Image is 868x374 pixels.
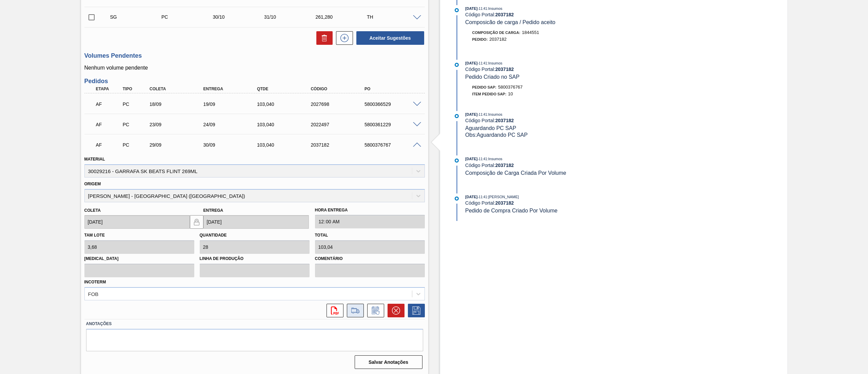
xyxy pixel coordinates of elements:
span: Pedido : [472,37,488,41]
div: Etapa [94,87,123,91]
div: 18/09/2025 [148,101,209,107]
span: - 11:41 [478,195,487,199]
div: Código Portal: [465,163,626,168]
img: atual [455,158,459,163]
img: atual [455,197,459,201]
div: 19/09/2025 [201,101,263,107]
div: Aguardando Faturamento [94,117,123,132]
span: Item pedido SAP: [472,92,507,96]
span: Pedido SAP: [472,85,497,89]
strong: 2037182 [495,163,514,168]
div: Entrega [201,87,263,91]
strong: 2037182 [495,118,514,123]
label: Linha de Produção [200,254,310,264]
span: : Insumos [487,61,502,65]
img: atual [455,114,459,118]
div: 30/09/2025 [201,142,263,148]
label: Entrega [203,208,223,213]
div: 5800361229 [363,122,424,127]
label: Material [84,157,105,162]
div: Código Portal: [465,12,626,17]
div: Pedido de Compra [121,122,150,127]
img: locked [193,218,201,226]
p: AF [96,101,122,107]
label: Origem [84,182,101,186]
span: [DATE] [465,157,477,161]
div: Excluir Sugestões [313,31,333,45]
span: Composição de Carga Criada Por Volume [465,170,566,176]
div: 103,040 [255,101,317,107]
span: Composição de Carga : [472,31,520,35]
strong: 2037182 [495,12,514,17]
div: Aguardando Faturamento [94,137,123,152]
span: [DATE] [465,61,477,65]
h3: Volumes Pendentes [84,52,425,59]
span: [DATE] [465,112,477,116]
div: 103,040 [255,142,317,148]
img: atual [455,8,459,12]
div: Pedido de Compra [121,101,150,107]
div: 23/09/2025 [148,122,209,127]
div: FOB [88,291,99,297]
div: Código Portal: [465,200,626,206]
p: AF [96,142,122,148]
label: [MEDICAL_DATA] [84,254,194,264]
div: 261,280 [314,14,372,20]
p: AF [96,122,122,127]
span: Pedido Criado no SAP [465,74,519,80]
span: - 11:41 [478,61,487,65]
label: Total [315,233,328,238]
div: 2027698 [309,101,370,107]
span: Pedido de Compra Criado Por Volume [465,208,557,213]
div: Código Portal: [465,118,626,123]
div: Abrir arquivo PDF [323,304,343,317]
div: PO [363,87,424,91]
div: 2022497 [309,122,370,127]
span: 1844551 [522,30,539,35]
span: : Insumos [487,157,502,161]
span: 2037182 [489,37,507,42]
label: Hora Entrega [315,205,425,215]
label: Comentário [315,254,425,264]
span: 5800376767 [498,85,522,90]
div: 2037182 [309,142,370,148]
span: - 11:41 [478,157,487,161]
div: Ir para Composição de Carga [343,304,364,317]
div: Tipo [121,87,150,91]
span: Composicão de carga / Pedido aceito [465,19,555,25]
label: Incoterm [84,280,106,284]
button: Salvar Anotações [355,355,422,369]
p: Nenhum volume pendente [84,65,425,71]
label: Tam lote [84,233,105,238]
div: Nova sugestão [333,31,353,45]
span: : Insumos [487,6,502,11]
span: Obs: Aguardando PC SAP [465,132,528,138]
span: : Insumos [487,112,502,116]
div: Qtde [255,87,317,91]
div: Pedido de Compra [160,14,218,20]
div: 24/09/2025 [201,122,263,127]
div: Coleta [148,87,209,91]
div: 31/10/2025 [262,14,321,20]
div: Aceitar Sugestões [353,31,425,45]
input: dd/mm/yyyy [203,215,309,229]
input: dd/mm/yyyy [84,215,190,229]
span: [DATE] [465,195,477,199]
label: Quantidade [200,233,227,238]
div: 103,040 [255,122,317,127]
div: Salvar Pedido [405,304,425,317]
div: Aguardando Faturamento [94,97,123,112]
strong: 2037182 [495,67,514,72]
div: Código [309,87,370,91]
div: 5800366529 [363,101,424,107]
div: 30/10/2025 [211,14,270,20]
button: Aceitar Sugestões [356,31,424,45]
span: 10 [508,91,513,96]
div: Código Portal: [465,67,626,72]
span: - 11:41 [478,113,487,116]
div: Cancelar pedido [384,304,405,317]
strong: 2037182 [495,200,514,206]
span: Aguardando PC SAP [465,125,516,131]
div: 5800376767 [363,142,424,148]
img: atual [455,63,459,67]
